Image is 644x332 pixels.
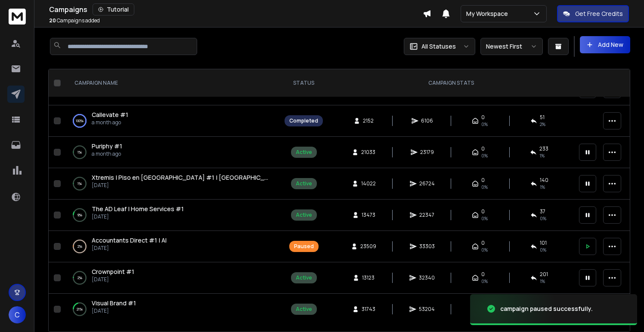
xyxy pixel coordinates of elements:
[500,304,593,313] div: campaign paused successfully.
[64,294,279,325] td: 21%Visual Brand #1[DATE]
[92,111,128,119] a: Callevate #1
[64,137,279,168] td: 1%Puriphy #1a month ago
[296,180,312,187] div: Active
[539,152,545,159] span: 1 %
[420,149,434,156] span: 23179
[540,121,545,128] span: 2 %
[481,121,488,128] span: 0%
[362,274,375,281] span: 13123
[92,245,167,252] p: [DATE]
[77,179,82,188] p: 1 %
[361,180,376,187] span: 14022
[540,184,545,191] span: 1 %
[480,38,543,55] button: Newest First
[481,145,485,152] span: 0
[557,5,629,22] button: Get Free Credits
[64,69,279,97] th: CAMPAIGN NAME
[481,152,488,159] span: 0%
[575,9,623,18] p: Get Free Credits
[77,305,83,314] p: 21 %
[540,278,545,285] span: 1 %
[362,212,375,218] span: 13473
[540,208,545,215] span: 37
[9,306,26,323] button: C
[296,306,312,313] div: Active
[92,299,136,307] a: Visual Brand #1
[92,182,271,189] p: [DATE]
[92,151,122,157] p: a month ago
[540,246,546,253] span: 0 %
[92,173,283,181] span: Xtremis | Piso en [GEOGRAPHIC_DATA] #1 | [GEOGRAPHIC_DATA]
[92,236,167,244] span: Accountants Direct #1 | AI
[76,117,84,125] p: 100 %
[580,36,630,53] button: Add New
[419,180,435,187] span: 26724
[296,149,312,156] div: Active
[466,9,511,18] p: My Workspace
[540,215,546,222] span: 0 %
[360,243,376,250] span: 23509
[49,3,423,15] div: Campaigns
[77,148,82,157] p: 1 %
[92,213,184,220] p: [DATE]
[481,278,488,285] span: 0%
[92,267,134,276] a: Crownpoint #1
[419,306,435,313] span: 53204
[93,3,134,15] button: Tutorial
[481,215,488,222] span: 0%
[540,177,548,184] span: 140
[92,299,136,307] span: Visual Brand #1
[481,177,485,184] span: 0
[294,243,314,250] div: Paused
[77,211,82,219] p: 9 %
[49,17,56,24] span: 20
[328,69,574,97] th: CAMPAIGN STATS
[77,242,82,251] p: 2 %
[481,114,485,121] span: 0
[92,142,122,151] a: Puriphy #1
[77,274,82,282] p: 2 %
[421,42,456,51] p: All Statuses
[279,69,328,97] th: STATUS
[362,306,375,313] span: 31743
[92,205,184,213] a: The AD Leaf | Home Services #1
[363,117,374,124] span: 2152
[481,246,488,253] span: 0%
[419,212,434,218] span: 22347
[539,145,548,152] span: 233
[64,262,279,294] td: 2%Crownpoint #1[DATE]
[92,236,167,245] a: Accountants Direct #1 | AI
[296,212,312,218] div: Active
[419,243,435,250] span: 33303
[64,168,279,200] td: 1%Xtremis | Piso en [GEOGRAPHIC_DATA] #1 | [GEOGRAPHIC_DATA][DATE]
[481,184,488,191] span: 0%
[540,271,548,278] span: 201
[92,307,136,314] p: [DATE]
[481,208,485,215] span: 0
[64,231,279,262] td: 2%Accountants Direct #1 | AI[DATE]
[289,117,318,124] div: Completed
[64,105,279,137] td: 100%Callevate #1a month ago
[92,173,271,182] a: Xtremis | Piso en [GEOGRAPHIC_DATA] #1 | [GEOGRAPHIC_DATA]
[481,240,485,246] span: 0
[296,274,312,281] div: Active
[540,114,545,121] span: 51
[421,117,433,124] span: 6106
[361,149,375,156] span: 21033
[92,119,128,126] p: a month ago
[540,240,547,246] span: 101
[49,17,100,24] p: Campaigns added
[481,271,485,278] span: 0
[419,274,435,281] span: 32340
[92,276,134,283] p: [DATE]
[64,200,279,231] td: 9%The AD Leaf | Home Services #1[DATE]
